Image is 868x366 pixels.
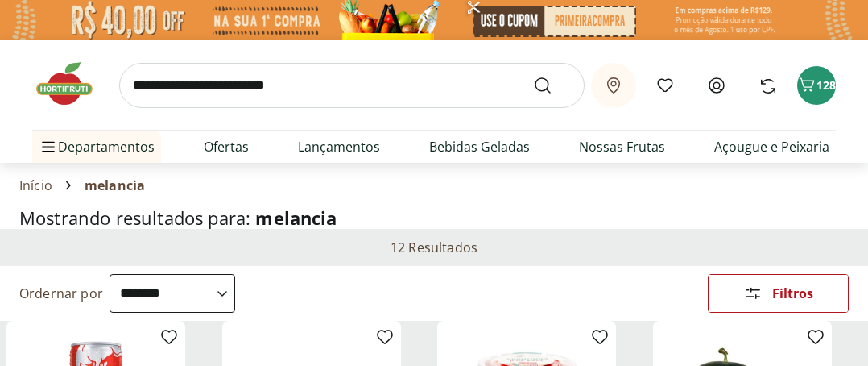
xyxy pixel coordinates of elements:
a: Bebidas Geladas [429,137,530,156]
label: Ordernar por [19,285,103,302]
span: melancia [255,206,337,230]
span: Departamentos [39,127,155,166]
svg: Abrir Filtros [743,284,763,303]
a: Início [19,178,52,193]
input: search [119,63,585,108]
h1: Mostrando resultados para: [19,208,849,228]
h2: 12 Resultados [391,239,477,256]
img: Hortifruti [32,60,113,108]
a: Lançamentos [298,137,380,156]
span: Filtros [772,287,813,300]
a: Nossas Frutas [579,137,665,156]
span: melancia [85,178,145,193]
button: Carrinho [797,66,836,105]
button: Submit Search [533,76,572,95]
button: Menu [39,127,58,166]
button: Filtros [708,274,849,313]
a: Açougue e Peixaria [714,137,829,156]
a: Ofertas [204,137,249,156]
span: 128 [816,77,836,93]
